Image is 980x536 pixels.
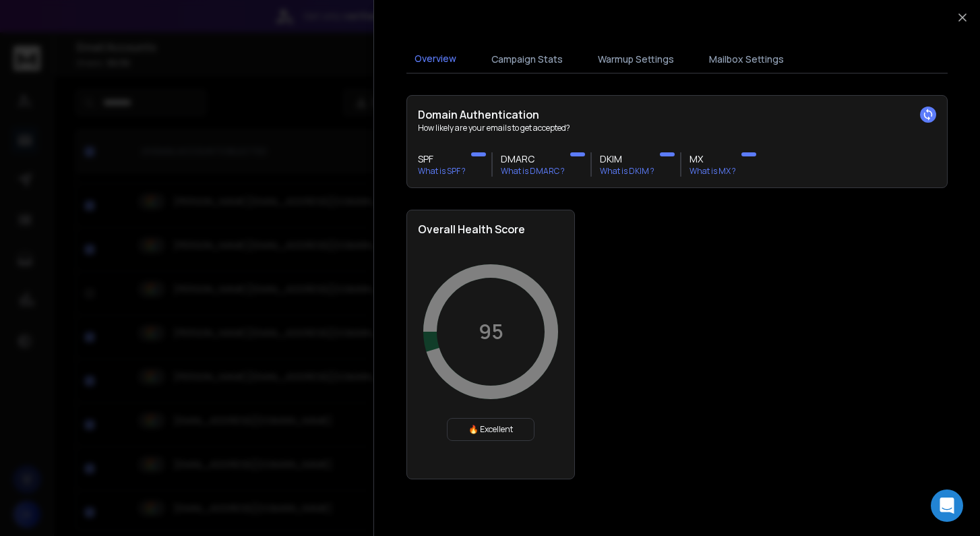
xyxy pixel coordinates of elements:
div: 🔥 Excellent [447,418,534,441]
div: Open Intercom Messenger [931,489,963,522]
button: Warmup Settings [590,44,682,74]
button: Overview [406,44,464,75]
p: What is DMARC ? [501,166,565,177]
p: What is SPF ? [418,166,466,177]
h3: DMARC [501,152,565,166]
p: How likely are your emails to get accepted? [418,123,936,133]
h3: MX [690,152,736,166]
h2: Domain Authentication [418,107,936,123]
p: What is DKIM ? [600,166,654,177]
p: What is MX ? [690,166,736,177]
h2: Overall Health Score [418,221,563,237]
p: 95 [479,320,503,344]
button: Campaign Stats [483,44,571,74]
button: Mailbox Settings [701,44,792,74]
h3: DKIM [600,152,654,166]
h3: SPF [418,152,466,166]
